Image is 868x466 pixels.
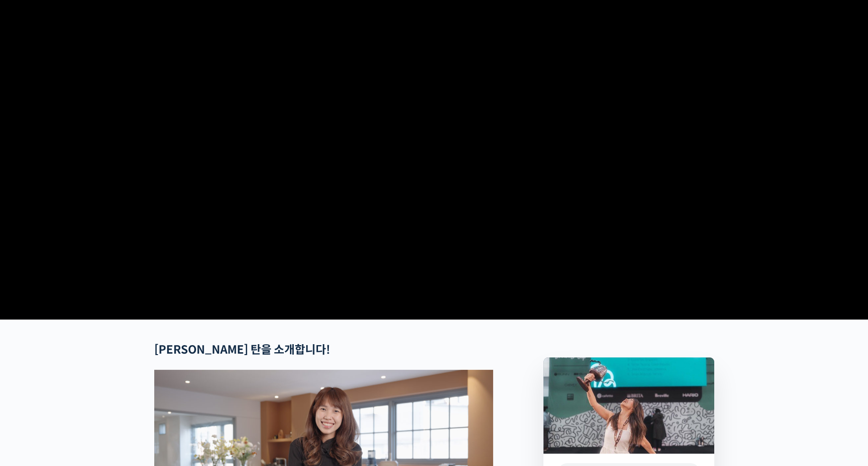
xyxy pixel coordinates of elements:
[154,343,330,357] strong: [PERSON_NAME] 탄을 소개합니다!
[30,315,36,322] span: 홈
[122,301,182,324] a: 설정
[147,315,158,322] span: 설정
[3,301,63,324] a: 홈
[87,315,98,323] span: 대화
[63,301,122,324] a: 대화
